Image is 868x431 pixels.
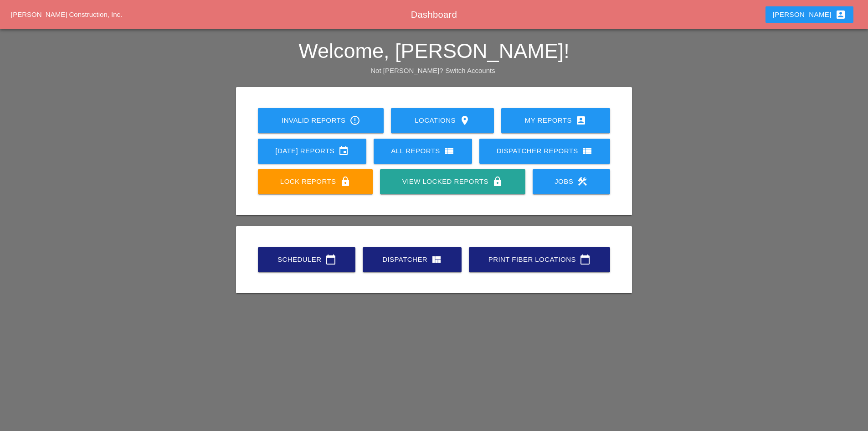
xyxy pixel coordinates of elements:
[469,247,610,272] a: Print Fiber Locations
[258,247,355,272] a: Scheduler
[374,139,472,164] a: All Reports
[406,115,479,126] div: Locations
[388,145,457,156] div: All Reports
[411,10,457,20] span: Dashboard
[258,139,366,164] a: [DATE] Reports
[580,254,591,265] i: calendar_today
[338,145,349,156] i: event
[11,10,122,18] a: [PERSON_NAME] Construction, Inc.
[577,176,588,187] i: construction
[380,169,525,194] a: View Locked Reports
[349,115,360,126] i: error_outline
[258,108,384,133] a: Invalid Reports
[516,115,596,126] div: My Reports
[494,145,596,156] div: Dispatcher Reports
[377,254,447,265] div: Dispatcher
[575,115,586,126] i: account_box
[272,254,341,265] div: Scheduler
[431,254,442,265] i: view_quilt
[773,9,846,20] div: [PERSON_NAME]
[340,176,351,187] i: lock
[395,176,510,187] div: View Locked Reports
[446,67,495,74] a: Switch Accounts
[272,176,358,187] div: Lock Reports
[501,108,610,133] a: My Reports
[272,145,352,156] div: [DATE] Reports
[391,108,493,133] a: Locations
[479,139,610,164] a: Dispatcher Reports
[765,6,853,23] button: [PERSON_NAME]
[492,176,503,187] i: lock
[370,67,443,74] span: Not [PERSON_NAME]?
[582,145,593,156] i: view_list
[258,169,373,194] a: Lock Reports
[363,247,462,272] a: Dispatcher
[533,169,610,194] a: Jobs
[459,115,470,126] i: location_on
[272,115,369,126] div: Invalid Reports
[444,145,455,156] i: view_list
[325,254,336,265] i: calendar_today
[483,254,596,265] div: Print Fiber Locations
[547,176,596,187] div: Jobs
[835,9,846,20] i: account_box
